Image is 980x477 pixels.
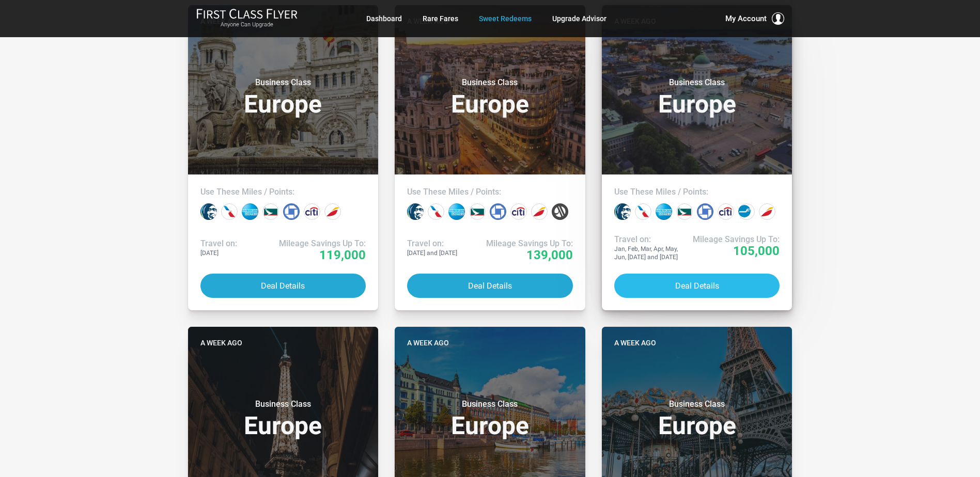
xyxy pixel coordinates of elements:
a: Sweet Redeems [479,9,532,28]
button: Deal Details [200,274,366,298]
h3: Europe [200,77,366,117]
div: Chase points [697,203,713,220]
small: Business Class [425,399,554,409]
div: Iberia miles [759,203,775,220]
img: First Class Flyer [196,8,298,19]
div: Cathay Pacific miles [469,203,486,220]
small: Business Class [219,399,348,409]
div: Iberia miles [531,203,548,220]
span: My Account [725,12,767,25]
h4: Use These Miles / Points: [407,187,573,197]
h3: Europe [200,399,366,438]
h3: Europe [614,399,780,438]
div: Finnair Plus [738,203,755,220]
a: A week agoBusiness ClassEuropeUse These Miles / Points:Travel on:Jan, Feb, Mar, Apr, May, Jun, [D... [602,5,792,310]
time: A week ago [200,337,242,348]
div: Amex points [656,203,672,220]
div: American miles [428,203,444,220]
div: Chase points [283,203,300,220]
a: Upgrade Advisor [552,9,606,28]
div: Amex points [242,203,258,220]
a: A week agoBusiness ClassEuropeUse These Miles / Points:Travel on:[DATE]Mileage Savings Up To:119,... [188,5,379,310]
small: Business Class [632,399,761,409]
button: My Account [725,12,784,25]
h3: Europe [614,77,780,117]
div: Citi points [304,203,320,220]
h3: Europe [407,399,573,438]
h4: Use These Miles / Points: [200,187,366,197]
a: First Class FlyerAnyone Can Upgrade [196,8,298,29]
div: Cathay Pacific miles [676,203,693,220]
div: Alaska miles [200,203,217,220]
div: Alaska miles [614,203,631,220]
button: Deal Details [407,274,573,298]
small: Anyone Can Upgrade [196,21,298,28]
div: American miles [221,203,238,220]
h3: Europe [407,77,573,117]
time: A week ago [614,337,656,348]
small: Business Class [425,77,554,88]
div: Cathay Pacific miles [262,203,279,220]
time: A week ago [407,337,449,348]
div: Alaska miles [407,203,424,220]
a: Dashboard [366,9,402,28]
div: Amex points [448,203,465,220]
div: Citi points [718,203,734,220]
div: Marriott points [552,203,568,220]
div: Chase points [490,203,506,220]
small: Business Class [219,77,348,88]
div: Citi points [510,203,527,220]
div: Iberia miles [324,203,341,220]
small: Business Class [632,77,761,88]
a: Rare Fares [423,9,458,28]
div: American miles [635,203,651,220]
button: Deal Details [614,274,780,298]
a: A week agoBusiness ClassEuropeUse These Miles / Points:Travel on:[DATE] and [DATE]Mileage Savings... [395,5,585,310]
h4: Use These Miles / Points: [614,187,780,197]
